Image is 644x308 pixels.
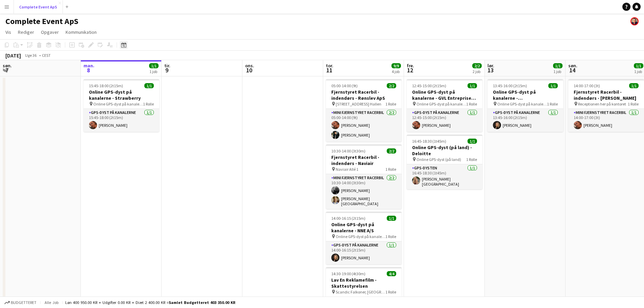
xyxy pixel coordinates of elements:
[406,66,414,74] span: 12
[407,89,482,101] h3: Online GPS-dyst på kanalerne - GVL Entreprise A/S
[630,17,639,25] app-user-avatar: Christian Brøckner
[336,167,358,172] span: Naviair Allé 1
[84,89,159,101] h3: Online GPS-dyst på kanalerne - Strawberry
[336,101,381,106] span: [STREET_ADDRESS] Hallen
[385,289,396,294] span: 1 Rolle
[331,83,358,88] span: 05:00-14:00 (9t)
[63,28,99,37] a: Kommunikation
[407,79,482,132] app-job-card: 12:45-15:00 (2t15m)1/1Online GPS-dyst på kanalerne - GVL Entreprise A/S Online GPS-dyst på kanale...
[93,101,143,106] span: Online GPS-dyst på kanalerne
[407,164,482,189] app-card-role: GPS-dysten1/116:45-18:30 (1t45m)[PERSON_NAME][GEOGRAPHIC_DATA]
[553,63,563,68] span: 1/1
[493,83,527,88] span: 13:45-16:00 (2t15m)
[416,157,461,162] span: Online GPS-dyst (på land)
[326,221,402,234] h3: Online GPS-dyst på kanalerne - NNE A/S
[407,63,414,69] span: fre.
[11,300,37,305] span: Budgetteret
[245,63,254,69] span: ons.
[3,28,14,37] a: Vis
[336,234,385,239] span: Online GPS-dyst på kanalerne
[547,101,558,106] span: 1 Rolle
[385,101,396,106] span: 1 Rolle
[169,300,235,305] span: Samlet budgetteret 403 350.00 KR
[326,144,402,209] app-job-card: 10:30-14:00 (3t30m)2/2Fjernstyret Racerbil - indendørs - Naviair Naviair Allé 11 RolleMini Fjerns...
[567,66,577,74] span: 14
[331,271,365,276] span: 14:30-19:00 (4t30m)
[325,66,333,74] span: 11
[14,0,63,14] button: Complete Event ApS
[149,69,158,74] div: 1 job
[84,79,159,132] app-job-card: 15:45-18:00 (2t15m)1/1Online GPS-dyst på kanalerne - Strawberry Online GPS-dyst på kanalerne1 Rol...
[391,63,401,68] span: 9/9
[634,63,643,68] span: 1/1
[326,174,402,209] app-card-role: Mini Fjernstyret Racerbil2/210:30-14:00 (3t30m)[PERSON_NAME][PERSON_NAME][GEOGRAPHIC_DATA]
[84,63,94,69] span: man.
[5,52,21,59] div: [DATE]
[326,79,402,142] app-job-card: 05:00-14:00 (9t)2/2Fjernstyret Racerbil - indendørs - Rønslev ApS [STREET_ADDRESS] Hallen1 RolleM...
[326,277,402,289] h3: Lav En Reklamefilm - Skattestyrelsen
[497,101,547,106] span: Online GPS-dyst på kanalerne
[84,109,159,132] app-card-role: GPS-dyst på kanalerne1/115:45-18:00 (2t15m)[PERSON_NAME]
[568,63,577,69] span: søn.
[412,139,446,144] span: 16:45-18:30 (1t45m)
[15,28,37,37] a: Rediger
[468,139,477,144] span: 1/1
[41,29,59,35] span: Opgaver
[387,83,396,88] span: 2/2
[487,79,563,132] app-job-card: 13:45-16:00 (2t15m)1/1Online GPS-dyst på kanalerne - [GEOGRAPHIC_DATA] Online GPS-dyst på kanaler...
[331,148,365,153] span: 10:30-14:00 (3t30m)
[326,89,402,101] h3: Fjernstyret Racerbil - indendørs - Rønslev ApS
[387,216,396,221] span: 1/1
[487,109,563,132] app-card-role: GPS-dyst på kanalerne1/113:45-16:00 (2t15m)[PERSON_NAME]
[43,300,59,305] span: Alle job
[553,69,562,74] div: 1 job
[392,69,401,74] div: 4 job
[466,157,477,162] span: 1 Rolle
[487,63,494,69] span: lør.
[42,53,51,58] div: CEST
[3,63,12,69] span: søn.
[2,66,12,74] span: 7
[548,83,558,88] span: 1/1
[331,216,365,221] span: 14:00-16:15 (2t15m)
[326,63,333,69] span: tor.
[385,167,396,172] span: 1 Rolle
[163,66,170,74] span: 9
[326,241,402,264] app-card-role: GPS-dyst på kanalerne1/114:00-16:15 (2t15m)[PERSON_NAME]
[473,69,481,74] div: 2 job
[326,154,402,166] h3: Fjernstyret Racerbil - indendørs - Naviair
[407,135,482,189] app-job-card: 16:45-18:30 (1t45m)1/1Online GPS-dyst (på land) - Deloitte Online GPS-dyst (på land)1 RolleGPS-dy...
[144,83,154,88] span: 1/1
[244,66,254,74] span: 10
[5,29,11,35] span: Vis
[628,101,639,106] span: 1 Rolle
[472,63,482,68] span: 2/2
[407,109,482,132] app-card-role: GPS-dyst på kanalerne1/112:45-15:00 (2t15m)[PERSON_NAME]
[486,66,494,74] span: 13
[487,89,563,101] h3: Online GPS-dyst på kanalerne - [GEOGRAPHIC_DATA]
[385,234,396,239] span: 1 Rolle
[22,53,39,58] span: Uge 36
[3,299,38,306] button: Budgetteret
[66,29,97,35] span: Kommunikation
[89,83,123,88] span: 15:45-18:00 (2t15m)
[568,109,644,132] app-card-role: Mini Fjernstyret Racerbil1/114:00-17:00 (3t)[PERSON_NAME]
[82,66,94,74] span: 8
[164,63,170,69] span: tir.
[578,101,626,106] span: Receptionen her på kontoret
[387,148,396,153] span: 2/2
[407,144,482,157] h3: Online GPS-dyst (på land) - Deloitte
[568,79,644,132] app-job-card: 14:00-17:00 (3t)1/1Fjernstyret Racerbil - indendørs - [PERSON_NAME] Receptionen her på kontoret1 ...
[326,212,402,264] app-job-card: 14:00-16:15 (2t15m)1/1Online GPS-dyst på kanalerne - NNE A/S Online GPS-dyst på kanalerne1 RolleG...
[65,300,235,305] div: Løn 400 950.00 KR + Udgifter 0.00 KR + Diæt 2 400.00 KR =
[143,101,154,106] span: 1 Rolle
[149,63,159,68] span: 1/1
[629,83,639,88] span: 1/1
[38,28,62,37] a: Opgaver
[568,89,644,101] h3: Fjernstyret Racerbil - indendørs - [PERSON_NAME]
